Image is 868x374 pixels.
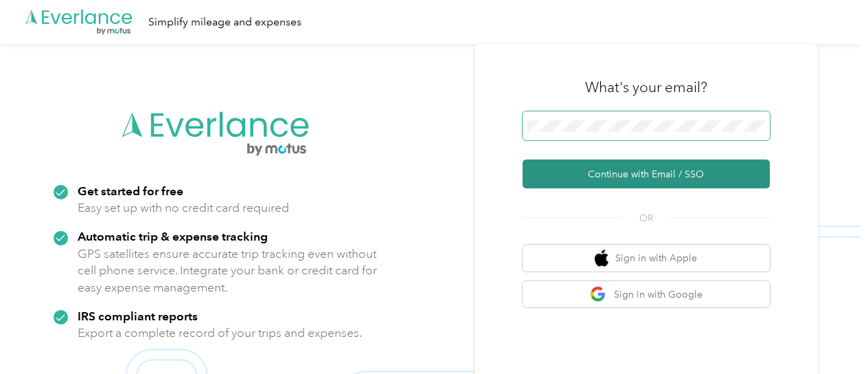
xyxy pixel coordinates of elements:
[590,286,607,303] img: google logo
[78,245,378,296] p: GPS satellites ensure accurate trip tracking even without cell phone service. Integrate your bank...
[595,250,608,267] img: apple logo
[523,281,770,308] button: google logoSign in with Google
[78,309,198,323] strong: IRS compliant reports
[78,324,362,342] p: Export a complete record of your trips and expenses.
[523,159,770,188] button: Continue with Email / SSO
[622,211,670,225] span: OR
[78,184,183,198] strong: Get started for free
[78,199,289,217] p: Easy set up with no credit card required
[78,229,268,243] strong: Automatic trip & expense tracking
[523,245,770,272] button: apple logoSign in with Apple
[148,14,301,31] div: Simplify mileage and expenses
[585,78,707,97] h3: What's your email?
